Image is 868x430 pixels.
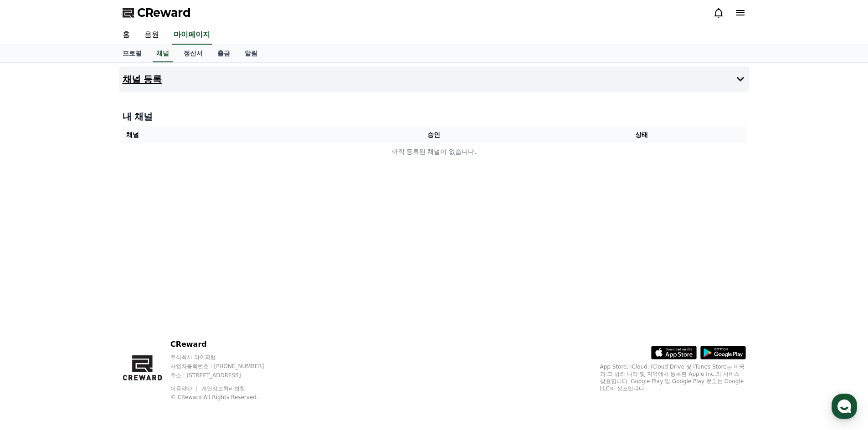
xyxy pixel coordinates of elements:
span: 대화 [83,303,94,310]
a: 이용약관 [170,385,199,392]
p: 주소 : [STREET_ADDRESS] [170,372,282,379]
a: 설정 [118,288,175,311]
a: 마이페이지 [172,25,212,45]
button: 채널 등록 [119,66,750,92]
span: 홈 [29,302,34,309]
th: 채널 [123,126,330,143]
a: 음원 [137,25,166,45]
td: 아직 등록된 채널이 없습니다. [123,143,746,160]
h4: 채널 등록 [123,74,162,84]
a: 프로필 [115,45,149,62]
a: 홈 [3,288,60,311]
a: 대화 [60,288,118,311]
a: CReward [123,5,191,20]
a: 개인정보처리방침 [201,385,245,392]
a: 채널 [153,45,173,62]
a: 홈 [115,25,137,45]
p: CReward [170,339,282,350]
p: App Store, iCloud, iCloud Drive 및 iTunes Store는 미국과 그 밖의 나라 및 지역에서 등록된 Apple Inc.의 서비스 상표입니다. Goo... [600,363,746,392]
span: 설정 [141,302,152,309]
a: 알림 [237,45,265,62]
th: 상태 [538,126,745,143]
p: 사업자등록번호 : [PHONE_NUMBER] [170,363,282,370]
h4: 내 채널 [123,110,746,123]
p: 주식회사 와이피랩 [170,354,282,361]
p: © CReward All Rights Reserved. [170,394,282,401]
a: 출금 [210,45,237,62]
a: 정산서 [176,45,210,62]
th: 승인 [330,126,538,143]
span: CReward [137,5,191,20]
